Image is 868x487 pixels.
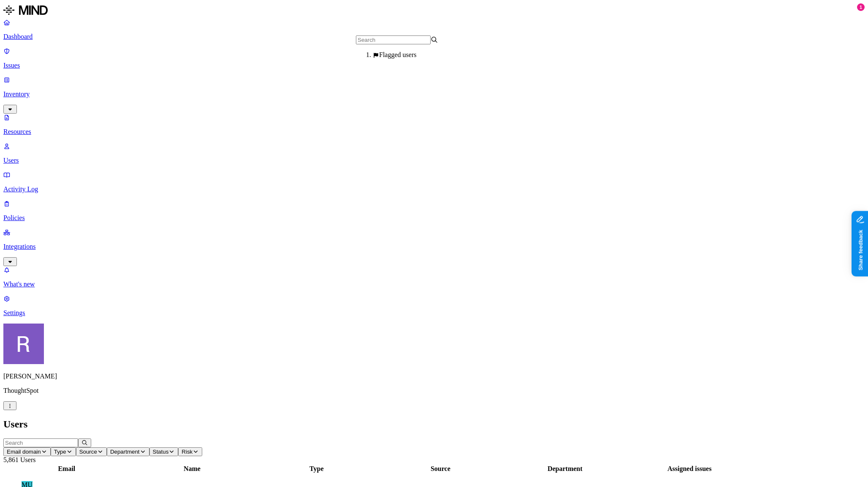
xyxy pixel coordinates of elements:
span: Source [79,449,97,455]
p: Inventory [3,90,865,98]
span: Status [153,449,169,455]
div: Name [130,465,254,473]
p: Activity Log [3,185,865,193]
span: Type [54,449,66,455]
a: Inventory [3,76,865,112]
span: Flagged users [379,51,416,58]
a: Dashboard [3,19,865,41]
p: Dashboard [3,33,865,41]
h2: Users [3,419,865,430]
span: 5,861 Users [3,456,35,463]
div: Source [380,465,502,473]
p: Resources [3,128,865,136]
a: Policies [3,200,865,222]
p: Issues [3,62,865,69]
p: Settings [3,309,865,317]
img: MIND [3,3,48,17]
div: Type [255,465,377,473]
div: Email [5,465,129,473]
div: 1 [857,3,865,11]
p: Policies [3,214,865,222]
a: Issues [3,47,865,69]
p: Integrations [3,243,865,250]
img: Rich Thompson [3,324,44,364]
p: What's new [3,280,865,288]
a: Activity Log [3,171,865,193]
a: Integrations [3,229,865,265]
span: Department [110,449,140,455]
input: Search [3,438,78,447]
input: Search [356,35,431,44]
span: Email domain [7,449,41,455]
p: Users [3,157,865,164]
a: Resources [3,114,865,136]
a: What's new [3,266,865,288]
div: Department [503,465,627,473]
a: Settings [3,295,865,317]
p: ThoughtSpot [3,387,865,394]
div: Assigned issues [628,465,751,473]
a: MIND [3,3,865,19]
span: Risk [182,449,193,455]
a: Users [3,142,865,164]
